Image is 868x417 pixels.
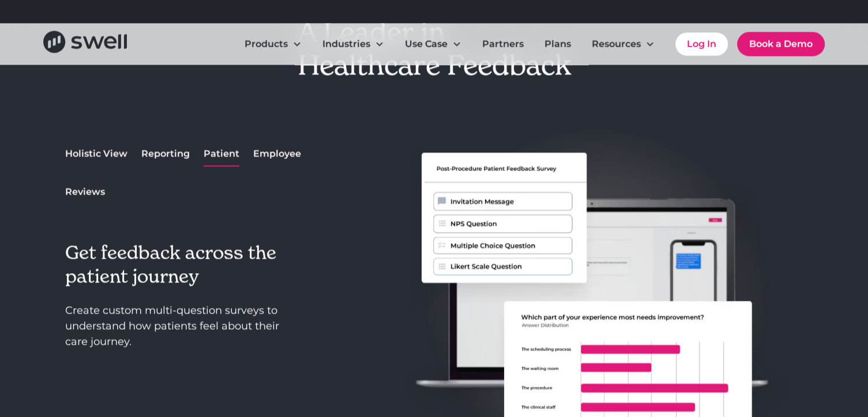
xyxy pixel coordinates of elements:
div: Resources [583,32,664,55]
div: Use Case [396,32,471,55]
h3: Get feedback across the patient journey [65,241,303,289]
div: Industries [313,32,393,55]
div: Employee [253,147,301,161]
h2: A Leader in Healthcare Feedback [298,16,571,82]
p: Create custom multi-question surveys to understand how patients feel about their care journey. [65,303,303,349]
a: home [43,31,127,57]
div: Use Case [405,37,448,51]
div: Industries [322,37,370,51]
div: Products [235,32,311,55]
div: Products [245,37,288,51]
a: Partners [473,32,533,55]
a: Plans [535,32,580,55]
div: Holistic View [65,147,127,161]
div: Reporting [141,147,190,161]
div: Reviews [65,185,105,199]
div: Resources [592,37,641,51]
a: Book a Demo [737,32,825,56]
div: Patient [204,147,239,161]
a: Log In [675,32,728,55]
